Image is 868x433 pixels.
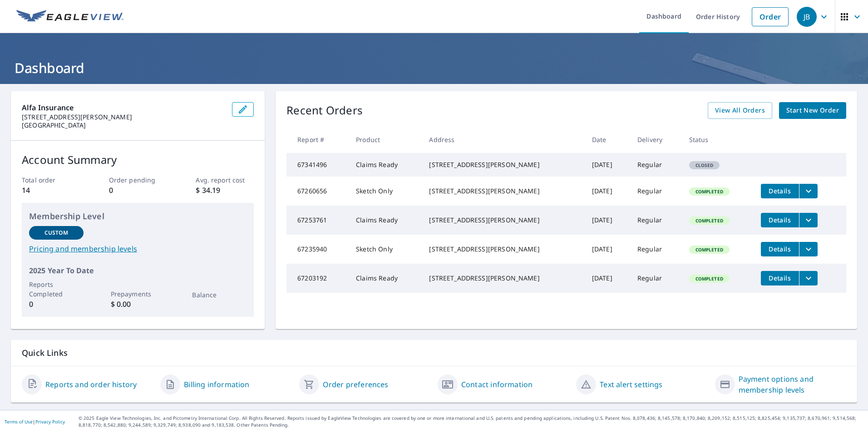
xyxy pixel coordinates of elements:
[766,187,794,195] span: Details
[286,264,349,293] td: 67203192
[22,347,846,359] p: Quick Links
[761,184,799,198] button: detailsBtn-67260656
[630,235,682,264] td: Regular
[766,274,794,282] span: Details
[22,185,80,196] p: 14
[323,379,389,390] a: Order preferences
[22,113,225,121] p: [STREET_ADDRESS][PERSON_NAME]
[349,264,422,293] td: Claims Ready
[585,153,630,177] td: [DATE]
[429,216,577,225] div: [STREET_ADDRESS][PERSON_NAME]
[797,7,817,27] div: JB
[286,206,349,235] td: 67253761
[600,379,662,390] a: Text alert settings
[585,235,630,264] td: [DATE]
[739,374,846,395] a: Payment options and membership levels
[779,102,846,119] a: Start New Order
[690,276,729,282] span: Completed
[422,126,585,153] th: Address
[29,243,247,254] a: Pricing and membership levels
[429,160,577,169] div: [STREET_ADDRESS][PERSON_NAME]
[630,153,682,177] td: Regular
[766,216,794,224] span: Details
[11,59,857,77] h1: Dashboard
[708,102,772,119] a: View All Orders
[799,242,818,256] button: filesDropdownBtn-67235940
[690,217,729,224] span: Completed
[109,185,167,196] p: 0
[109,175,167,185] p: Order pending
[111,299,165,310] p: $ 0.00
[286,102,363,119] p: Recent Orders
[799,213,818,227] button: filesDropdownBtn-67253761
[16,10,123,24] img: EV Logo
[690,246,729,253] span: Completed
[79,415,863,428] p: © 2025 Eagle View Technologies, Inc. and Pictometry International Corp. All Rights Reserved. Repo...
[630,264,682,293] td: Regular
[585,264,630,293] td: [DATE]
[196,175,254,185] p: Avg. report cost
[286,126,349,153] th: Report #
[630,206,682,235] td: Regular
[761,213,799,227] button: detailsBtn-67253761
[22,121,225,129] p: [GEOGRAPHIC_DATA]
[349,126,422,153] th: Product
[286,153,349,177] td: 67341496
[690,162,719,168] span: Closed
[196,185,254,196] p: $ 34.19
[766,245,794,253] span: Details
[29,280,84,299] p: Reports Completed
[29,299,84,310] p: 0
[349,235,422,264] td: Sketch Only
[35,418,65,425] a: Privacy Policy
[715,105,765,116] span: View All Orders
[761,242,799,256] button: detailsBtn-67235940
[29,210,247,222] p: Membership Level
[349,206,422,235] td: Claims Ready
[286,235,349,264] td: 67235940
[429,245,577,254] div: [STREET_ADDRESS][PERSON_NAME]
[22,175,80,185] p: Total order
[349,153,422,177] td: Claims Ready
[429,187,577,196] div: [STREET_ADDRESS][PERSON_NAME]
[111,289,165,299] p: Prepayments
[799,271,818,285] button: filesDropdownBtn-67203192
[752,7,789,26] a: Order
[22,102,225,113] p: Alfa Insurance
[630,177,682,206] td: Regular
[799,184,818,198] button: filesDropdownBtn-67260656
[22,152,254,168] p: Account Summary
[5,418,33,425] a: Terms of Use
[585,177,630,206] td: [DATE]
[585,126,630,153] th: Date
[461,379,533,390] a: Contact information
[585,206,630,235] td: [DATE]
[682,126,754,153] th: Status
[786,105,839,116] span: Start New Order
[761,271,799,285] button: detailsBtn-67203192
[286,177,349,206] td: 67260656
[630,126,682,153] th: Delivery
[44,229,68,237] p: Custom
[349,177,422,206] td: Sketch Only
[5,419,65,424] p: |
[429,274,577,283] div: [STREET_ADDRESS][PERSON_NAME]
[192,290,247,300] p: Balance
[184,379,249,390] a: Billing information
[29,265,247,276] p: 2025 Year To Date
[690,188,729,195] span: Completed
[45,379,137,390] a: Reports and order history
